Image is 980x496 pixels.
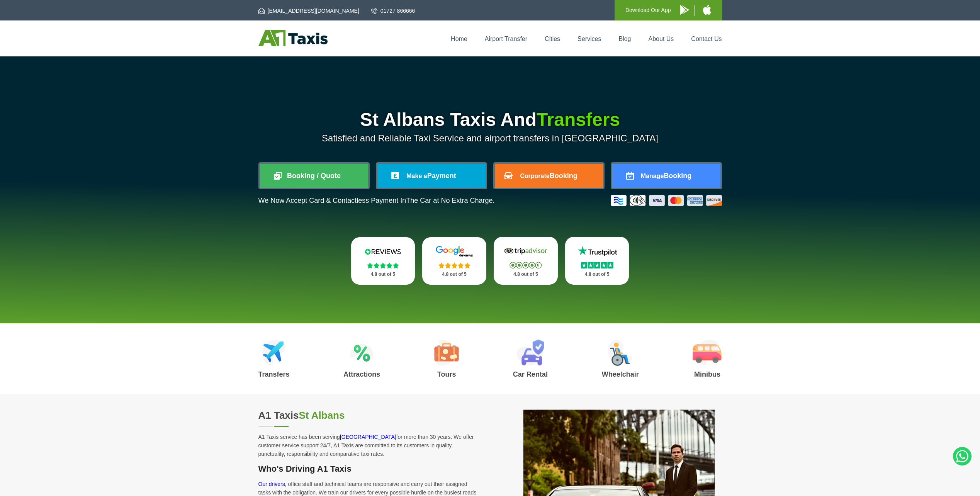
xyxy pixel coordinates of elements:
[260,164,368,188] a: Booking / Quote
[431,270,478,279] p: 4.8 out of 5
[258,433,481,458] p: A1 Taxis service has been serving for more than 30 years. We offer customer service support 24/7,...
[513,371,548,378] h3: Car Rental
[451,36,467,42] a: Home
[299,409,345,421] span: St Albans
[438,262,470,268] img: Stars
[693,371,722,378] h3: Minibus
[343,371,380,378] h3: Attractions
[258,30,328,46] img: A1 Taxis St Albans LTD
[577,36,601,42] a: Services
[258,371,290,378] h3: Transfers
[574,270,621,279] p: 4.8 out of 5
[340,434,396,440] a: [GEOGRAPHIC_DATA]
[495,164,603,188] a: CorporateBooking
[258,464,481,474] h3: Who's Driving A1 Taxis
[406,173,427,179] span: Make a
[367,262,399,268] img: Stars
[360,246,406,257] img: Reviews.io
[434,340,459,366] img: Tours
[350,340,374,366] img: Attractions
[649,36,674,42] a: About Us
[641,173,664,179] span: Manage
[502,270,549,279] p: 4.8 out of 5
[612,164,720,188] a: ManageBooking
[258,110,722,129] h1: St Albans Taxis And
[537,109,620,130] span: Transfers
[422,237,486,285] a: Google Stars 4.8 out of 5
[611,195,722,206] img: Credit And Debit Cards
[545,36,560,42] a: Cities
[258,7,359,15] a: [EMAIL_ADDRESS][DOMAIN_NAME]
[351,237,415,285] a: Reviews.io Stars 4.8 out of 5
[262,340,286,366] img: Airport Transfers
[602,371,639,378] h3: Wheelchair
[377,164,486,188] a: Make aPayment
[258,197,495,205] p: We Now Accept Card & Contactless Payment In
[434,371,459,378] h3: Tours
[360,270,407,279] p: 4.8 out of 5
[565,237,629,285] a: Trustpilot Stars 4.8 out of 5
[625,5,671,15] p: Download Our App
[258,133,722,144] p: Satisfied and Reliable Taxi Service and airport transfers in [GEOGRAPHIC_DATA]
[520,173,549,179] span: Corporate
[431,246,477,257] img: Google
[693,340,722,366] img: Minibus
[371,7,415,15] a: 01727 866666
[581,262,613,268] img: Stars
[574,245,620,257] img: Trustpilot
[503,245,549,257] img: Tripadvisor
[691,36,722,42] a: Contact Us
[510,262,542,268] img: Stars
[406,197,494,204] span: The Car at No Extra Charge.
[608,340,633,366] img: Wheelchair
[258,481,285,487] a: Our drivers
[258,409,481,421] h2: A1 Taxis
[516,340,544,366] img: Car Rental
[680,5,689,15] img: A1 Taxis Android App
[494,237,558,285] a: Tripadvisor Stars 4.8 out of 5
[703,5,711,15] img: A1 Taxis iPhone App
[485,36,527,42] a: Airport Transfer
[618,36,631,42] a: Blog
